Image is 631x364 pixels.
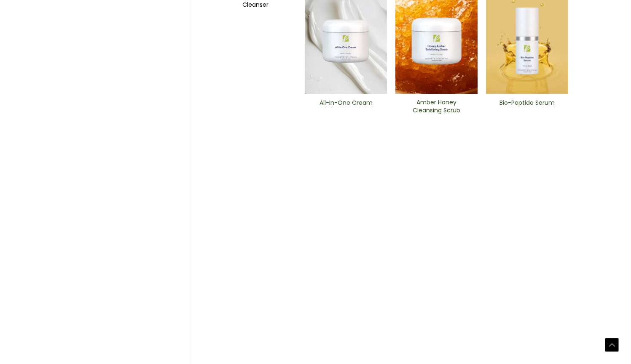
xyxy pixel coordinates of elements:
h2: Bio-Peptide ​Serum [493,99,561,115]
a: Amber Honey Cleansing Scrub [403,98,470,117]
a: All-in-One ​Cream [312,99,380,118]
h2: All-in-One ​Cream [312,99,380,115]
h2: Amber Honey Cleansing Scrub [403,98,470,114]
a: Bio-Peptide ​Serum [493,99,561,118]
